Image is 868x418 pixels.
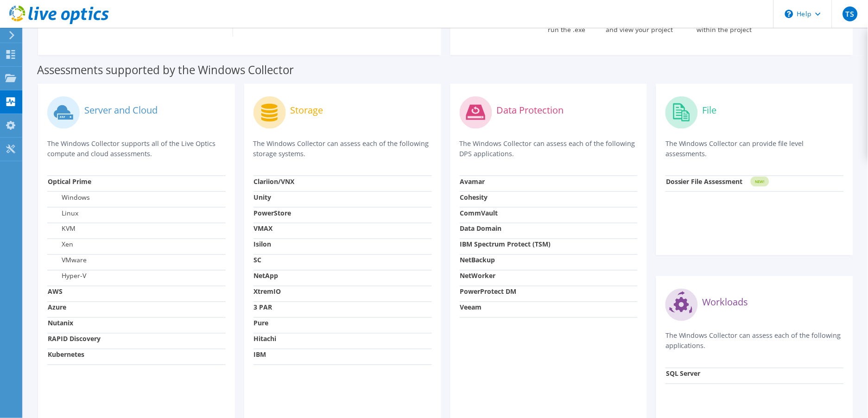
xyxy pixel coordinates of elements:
tspan: NEW! [755,179,765,184]
strong: Clariion/VNX [254,177,295,186]
strong: Dossier File Assessment [666,177,743,186]
p: The Windows Collector can provide file level assessments. [665,139,844,159]
label: Data Protection [497,106,564,115]
label: Assessments supported by the Windows Collector [37,65,294,75]
strong: IBM Spectrum Protect (TSM) [460,240,551,249]
strong: Hitachi [254,335,277,343]
strong: NetApp [254,272,279,280]
strong: XtremIO [254,287,281,296]
strong: Avamar [460,177,485,186]
strong: AWS [48,287,63,296]
strong: SQL Server [666,369,701,378]
p: The Windows Collector can assess each of the following applications. [665,331,844,351]
strong: PowerProtect DM [460,287,517,296]
strong: Unity [254,193,272,202]
label: KVM [48,224,76,234]
strong: IBM [254,350,266,359]
label: VMware [48,256,87,265]
label: Hyper-V [48,272,86,281]
strong: Azure [48,303,66,312]
strong: SC [254,256,262,265]
strong: Data Domain [460,224,502,233]
strong: Isilon [254,240,272,249]
strong: Kubernetes [48,350,84,359]
svg: \n [785,10,793,18]
label: File [703,106,717,115]
strong: Nutanix [48,319,73,328]
label: Windows [48,193,90,202]
p: The Windows Collector can assess each of the following storage systems. [253,139,432,159]
span: TS [843,6,858,21]
label: Storage [291,106,323,115]
strong: VMAX [254,224,273,233]
label: Workloads [703,298,748,307]
strong: Veeam [460,303,482,312]
strong: CommVault [460,209,498,217]
strong: Cohesity [460,193,488,202]
p: The Windows Collector can assess each of the following DPS applications. [460,139,638,159]
strong: 3 PAR [254,303,272,312]
strong: Pure [254,319,269,328]
label: Xen [48,240,73,249]
strong: RAPID Discovery [48,335,101,343]
strong: NetWorker [460,272,496,280]
strong: PowerStore [254,209,291,217]
strong: NetBackup [460,256,495,265]
p: The Windows Collector supports all of the Live Optics compute and cloud assessments. [47,139,226,159]
strong: Optical Prime [48,177,91,186]
label: Server and Cloud [84,106,158,115]
label: Linux [48,209,78,218]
